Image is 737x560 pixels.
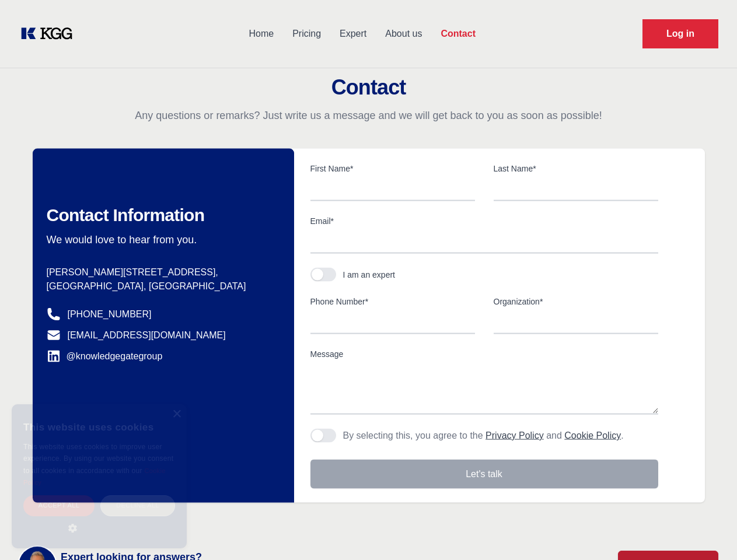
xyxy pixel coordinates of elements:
[679,504,737,560] iframe: Chat Widget
[494,296,658,307] label: Organization*
[485,430,544,440] a: Privacy Policy
[23,495,95,516] div: Accept all
[376,19,431,49] a: About us
[310,215,658,227] label: Email*
[47,279,275,293] p: [GEOGRAPHIC_DATA], [GEOGRAPHIC_DATA]
[343,269,396,281] div: I am an expert
[47,233,275,247] p: We would love to hear from you.
[47,265,275,279] p: [PERSON_NAME][STREET_ADDRESS],
[310,460,658,489] button: Let's talk
[310,348,658,360] label: Message
[68,328,226,342] a: [EMAIL_ADDRESS][DOMAIN_NAME]
[23,467,166,486] a: Cookie Policy
[19,24,82,43] a: KOL Knowledge Platform: Talk to Key External Experts (KEE)
[23,443,173,475] span: This website uses cookies to improve user experience. By using our website you consent to all coo...
[47,349,163,363] a: @knowledgegategroup
[431,19,485,49] a: Contact
[14,76,723,99] h2: Contact
[343,429,624,443] p: By selecting this, you agree to the and .
[330,19,376,49] a: Expert
[13,549,72,555] div: Cookie settings
[494,163,658,174] label: Last Name*
[47,205,275,226] h2: Contact Information
[564,430,621,440] a: Cookie Policy
[239,19,283,49] a: Home
[310,163,475,174] label: First Name*
[14,108,723,123] p: Any questions or remarks? Just write us a message and we will get back to you as soon as possible!
[172,410,181,419] div: Close
[100,495,175,516] div: Decline all
[68,307,152,321] a: [PHONE_NUMBER]
[642,19,718,48] a: Request Demo
[283,19,330,49] a: Pricing
[310,296,475,307] label: Phone Number*
[23,413,175,441] div: This website uses cookies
